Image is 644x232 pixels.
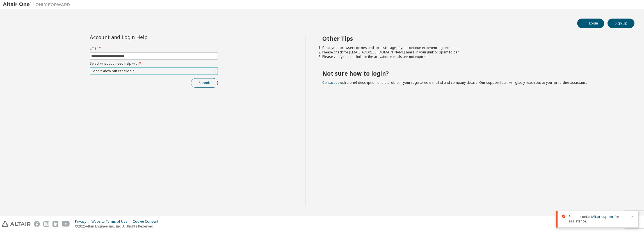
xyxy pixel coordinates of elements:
[133,219,162,224] div: Cookie Consent
[577,19,604,28] button: Login
[34,221,40,227] img: facebook.svg
[75,224,162,229] p: © 2025 Altair Engineering, Inc. All Rights Reserved.
[322,35,625,42] h2: Other Tips
[608,19,634,28] button: Sign Up
[191,78,218,88] button: Submit
[322,70,625,77] h2: Not sure how to login?
[75,219,92,224] div: Privacy
[322,80,588,85] span: with a brief description of the problem, your registered e-mail id and company details. Our suppo...
[90,68,218,75] div: I don't know but can't login
[92,219,133,224] div: Website Terms of Use
[322,50,625,55] li: Please check for [EMAIL_ADDRESS][DOMAIN_NAME] mails in your junk or spam folder.
[90,68,135,74] div: I don't know but can't login
[62,221,70,227] img: youtube.svg
[2,221,31,227] img: altair_logo.svg
[3,2,73,7] img: Altair One
[322,80,339,85] a: Contact us
[90,61,218,66] label: Select what you need help with
[322,46,625,50] li: Clear your browser cookies and local storage, if you continue experiencing problems.
[90,35,192,39] div: Account and Login Help
[322,55,625,59] li: Please verify that the links in the activation e-mails are not expired.
[569,215,627,224] span: Please contact for assistance.
[52,221,58,227] img: linkedin.svg
[592,214,615,219] a: Altair support
[90,46,218,51] label: Email
[43,221,49,227] img: instagram.svg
